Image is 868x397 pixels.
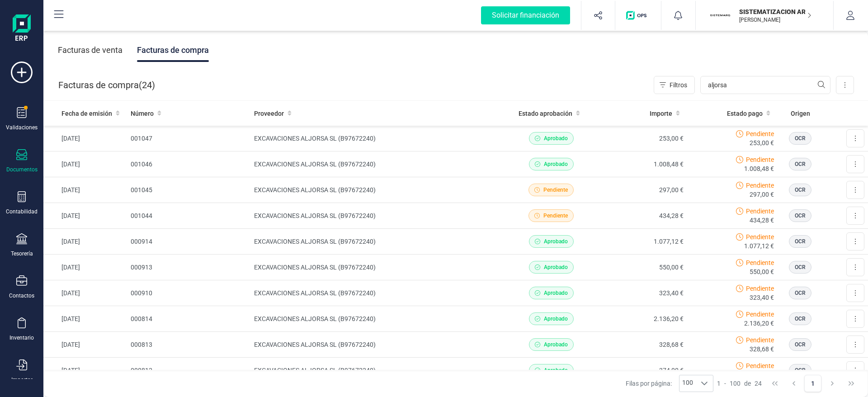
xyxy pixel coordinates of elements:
span: Pendiente [543,186,568,194]
div: Inventario [9,334,34,341]
img: SI [710,5,730,25]
span: 100 [730,379,741,388]
span: 1.077,12 € [744,241,774,250]
span: Número [131,109,154,118]
td: [DATE] [43,126,127,151]
td: EXCAVACIONES ALJORSA SL (B97672240) [250,332,505,358]
span: Pendiente [746,129,774,138]
button: First Page [766,375,783,392]
span: Pendiente [746,155,774,164]
td: [DATE] [43,203,127,229]
span: Aprobado [544,160,568,168]
span: OCR [795,315,806,323]
span: 434,28 € [750,216,774,225]
span: Estado aprobación [519,109,572,118]
td: EXCAVACIONES ALJORSA SL (B97672240) [250,177,505,203]
td: 001046 [127,151,251,177]
span: Proveedor [254,109,284,118]
span: 323,40 € [750,293,774,302]
button: Next Page [824,375,841,392]
td: 000813 [127,332,251,358]
span: de [744,379,751,388]
td: [DATE] [43,229,127,255]
td: 001044 [127,203,251,229]
div: Facturas de venta [58,38,123,62]
span: OCR [795,237,806,246]
button: Solicitar financiación [470,1,581,30]
div: - [717,379,762,388]
span: Pendiente [746,336,774,345]
div: Facturas de compra [137,38,209,62]
span: Aprobado [544,340,568,349]
td: 434,28 € [596,203,687,229]
div: Filas por página: [626,375,713,392]
p: SISTEMATIZACION ARQUITECTONICA EN REFORMAS SL [739,7,811,16]
div: Validaciones [6,124,38,131]
td: [DATE] [43,306,127,332]
span: Aprobado [544,263,568,271]
span: Pendiente [746,232,774,241]
span: 328,68 € [750,345,774,354]
td: 253,00 € [596,126,687,151]
span: 24 [142,79,152,91]
span: Importe [650,109,672,118]
div: Contactos [9,292,34,299]
span: 100 [679,375,696,392]
span: Fecha de emisión [61,109,112,118]
span: Origen [791,109,810,118]
span: OCR [795,212,806,220]
div: Tesorería [11,250,33,257]
span: 253,00 € [750,138,774,147]
div: Facturas de compra ( ) [58,76,155,94]
td: 323,40 € [596,280,687,306]
td: EXCAVACIONES ALJORSA SL (B97672240) [250,229,505,255]
td: 374,00 € [596,358,687,383]
button: Logo de OPS [621,1,656,30]
div: Importar [11,376,33,383]
td: 000814 [127,306,251,332]
td: 328,68 € [596,332,687,358]
span: 1 [717,379,721,388]
span: Aprobado [544,134,568,142]
td: 2.136,20 € [596,306,687,332]
span: 2.136,20 € [744,319,774,328]
span: 1.008,48 € [744,164,774,173]
span: Pendiente [746,361,774,370]
span: Aprobado [544,315,568,323]
img: Logo de OPS [626,11,650,20]
button: SISISTEMATIZACION ARQUITECTONICA EN REFORMAS SL[PERSON_NAME] [707,1,822,30]
td: 550,00 € [596,255,687,280]
div: Documentos [6,166,38,173]
img: Logo Finanedi [13,14,31,43]
td: 297,00 € [596,177,687,203]
div: Solicitar financiación [481,6,570,24]
input: Buscar... [700,76,830,94]
td: 001045 [127,177,251,203]
td: 1.077,12 € [596,229,687,255]
td: EXCAVACIONES ALJORSA SL (B97672240) [250,280,505,306]
td: 001047 [127,126,251,151]
td: EXCAVACIONES ALJORSA SL (B97672240) [250,306,505,332]
span: Pendiente [746,181,774,190]
span: 550,00 € [750,267,774,276]
td: EXCAVACIONES ALJORSA SL (B97672240) [250,358,505,383]
span: Aprobado [544,289,568,297]
span: Pendiente [746,310,774,319]
span: Pendiente [746,207,774,216]
span: 297,00 € [750,190,774,199]
td: EXCAVACIONES ALJORSA SL (B97672240) [250,255,505,280]
div: Contabilidad [6,208,38,215]
span: Pendiente [543,212,568,220]
button: Last Page [843,375,860,392]
span: OCR [795,134,806,142]
td: 1.008,48 € [596,151,687,177]
td: 000913 [127,255,251,280]
span: Aprobado [544,237,568,246]
span: Estado pago [727,109,763,118]
td: EXCAVACIONES ALJORSA SL (B97672240) [250,203,505,229]
span: OCR [795,289,806,297]
td: EXCAVACIONES ALJORSA SL (B97672240) [250,151,505,177]
span: OCR [795,160,806,168]
p: [PERSON_NAME] [739,16,811,24]
td: [DATE] [43,332,127,358]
